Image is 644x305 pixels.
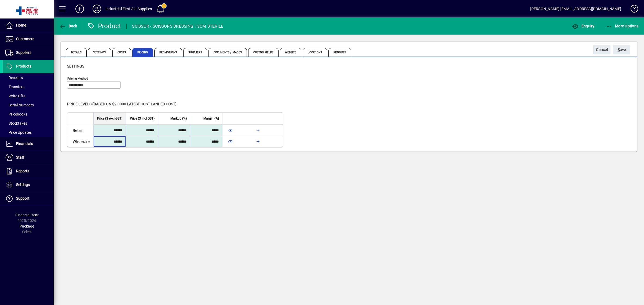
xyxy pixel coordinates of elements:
button: Save [613,45,630,54]
div: Product [87,22,121,30]
span: Serial Numbers [5,103,34,107]
span: Reports [16,169,29,173]
td: Retail [67,125,93,136]
span: Home [16,23,26,27]
span: Custom Fields [248,48,278,57]
span: Price ($ incl GST) [130,116,155,121]
span: Financials [16,142,33,146]
a: Receipts [3,73,54,82]
span: Locations [303,48,327,57]
span: Suppliers [16,50,31,55]
a: Reports [3,165,54,178]
span: Settings [88,48,111,57]
span: Write Offs [5,94,25,98]
a: Financials [3,137,54,151]
button: Enquiry [571,21,596,31]
span: Support [16,196,30,200]
a: Suppliers [3,46,54,59]
span: Prompts [328,48,351,57]
app-page-header-button: Back [54,21,83,31]
div: Industrial First Aid Supplies [105,5,152,13]
button: Profile [88,4,105,14]
span: Financial Year [15,213,39,217]
button: Back [58,21,79,31]
span: S [618,47,620,52]
mat-label: Pricing method [67,77,88,80]
div: SCISSOR - SCISSORS DRESSING 13CM STERILE [132,22,223,31]
span: Settings [16,183,30,187]
a: Support [3,192,54,205]
span: Price Updates [5,130,32,135]
span: Receipts [5,76,23,80]
span: Price levels (based on $2.0000 Latest cost landed cost) [67,102,177,106]
span: More Options [606,24,639,28]
span: Promotions [154,48,182,57]
a: Pricebooks [3,110,54,119]
span: Pricebooks [5,112,27,116]
span: Staff [16,155,24,159]
span: Pricing [132,48,153,57]
a: Settings [3,178,54,192]
span: Settings [67,64,84,68]
span: Documents / Images [208,48,247,57]
td: Wholesale [67,136,93,147]
button: More Options [605,21,640,31]
a: Knowledge Base [627,1,637,18]
span: Price ($ excl GST) [97,116,122,121]
div: [PERSON_NAME] [EMAIL_ADDRESS][DOMAIN_NAME] [530,5,621,13]
span: Cancel [596,45,608,54]
button: Add [71,4,88,14]
a: Serial Numbers [3,101,54,110]
a: Price Updates [3,128,54,137]
span: Markup (%) [170,116,187,121]
a: Transfers [3,82,54,91]
span: Transfers [5,85,24,89]
span: Margin (%) [203,116,219,121]
span: Website [280,48,302,57]
a: Home [3,19,54,32]
span: Back [59,24,77,28]
a: Write Offs [3,91,54,101]
a: Stocktakes [3,119,54,128]
span: Package [20,224,34,228]
span: Products [16,64,31,68]
span: Customers [16,37,34,41]
span: Stocktakes [5,121,27,125]
span: Details [66,48,87,57]
button: Cancel [593,45,610,54]
span: ave [618,45,626,54]
a: Customers [3,32,54,46]
span: Enquiry [572,24,594,28]
span: Costs [112,48,131,57]
span: Suppliers [183,48,207,57]
a: Staff [3,151,54,164]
